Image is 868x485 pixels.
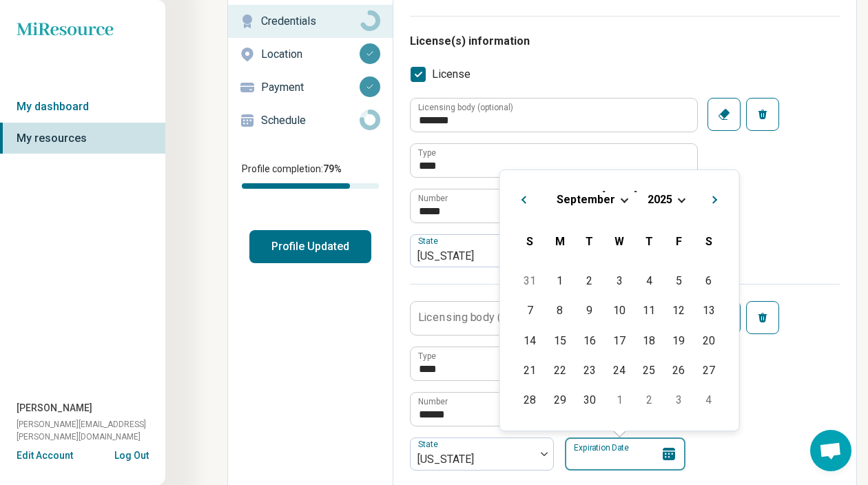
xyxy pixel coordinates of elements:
[545,227,575,256] div: Monday
[664,266,694,296] div: Choose Friday, September 5th, 2025
[515,266,723,415] div: Month September, 2025
[575,326,604,355] div: Choose Tuesday, September 16th, 2025
[432,66,471,83] span: License
[545,385,575,415] div: Choose Monday, September 29th, 2025
[634,296,664,325] div: Choose Thursday, September 11th, 2025
[557,193,615,206] span: September
[515,326,545,355] div: Choose Sunday, September 14th, 2025
[694,266,723,296] div: Choose Saturday, September 6th, 2025
[604,326,634,355] div: Choose Wednesday, September 17th, 2025
[499,169,740,431] div: Choose Date
[694,326,723,355] div: Choose Saturday, September 20th, 2025
[418,236,441,246] label: State
[515,296,545,325] div: Choose Sunday, September 7th, 2025
[575,296,604,325] div: Choose Tuesday, September 9th, 2025
[418,398,448,406] label: Number
[604,296,634,325] div: Choose Wednesday, September 10th, 2025
[545,266,575,296] div: Choose Monday, September 1st, 2025
[604,385,634,415] div: Choose Wednesday, October 1st, 2025
[17,418,165,443] span: [PERSON_NAME][EMAIL_ADDRESS][PERSON_NAME][DOMAIN_NAME]
[418,103,513,112] label: Licensing body (optional)
[249,230,371,263] button: Profile Updated
[575,355,604,385] div: Choose Tuesday, September 23rd, 2025
[228,154,393,197] div: Profile completion:
[261,13,360,30] p: Credentials
[418,312,546,323] label: Licensing body (optional)
[545,296,575,325] div: Choose Monday, September 8th, 2025
[634,266,664,296] div: Choose Thursday, September 4th, 2025
[323,163,342,174] span: 79 %
[418,149,436,157] label: Type
[664,385,694,415] div: Choose Friday, October 3rd, 2025
[634,326,664,355] div: Choose Thursday, September 18th, 2025
[410,33,840,50] h3: License(s) information
[694,355,723,385] div: Choose Saturday, September 27th, 2025
[575,385,604,415] div: Choose Tuesday, September 30th, 2025
[634,227,664,256] div: Thursday
[228,38,393,71] a: Location
[634,355,664,385] div: Choose Thursday, September 25th, 2025
[228,5,393,38] a: Credentials
[261,46,360,63] p: Location
[694,227,723,256] div: Saturday
[664,296,694,325] div: Choose Friday, September 12th, 2025
[604,266,634,296] div: Choose Wednesday, September 3rd, 2025
[545,355,575,385] div: Choose Monday, September 22nd, 2025
[706,187,728,209] button: Next Month
[418,194,448,203] label: Number
[604,227,634,256] div: Wednesday
[604,355,634,385] div: Choose Wednesday, September 24th, 2025
[694,385,723,415] div: Choose Saturday, October 4th, 2025
[114,448,149,460] button: Log Out
[17,448,73,463] button: Edit Account
[664,355,694,385] div: Choose Friday, September 26th, 2025
[648,193,672,206] span: 2025
[261,112,360,129] p: Schedule
[228,104,393,137] a: Schedule
[418,440,441,449] label: State
[17,401,92,415] span: [PERSON_NAME]
[242,183,379,189] div: Profile completion
[515,266,545,296] div: Choose Sunday, August 31st, 2025
[515,227,545,256] div: Sunday
[411,347,697,380] input: credential.licenses.1.name
[261,79,360,96] p: Payment
[575,266,604,296] div: Choose Tuesday, September 2nd, 2025
[694,296,723,325] div: Choose Saturday, September 13th, 2025
[664,227,694,256] div: Friday
[511,187,533,209] button: Previous Month
[634,385,664,415] div: Choose Thursday, October 2nd, 2025
[545,326,575,355] div: Choose Monday, September 15th, 2025
[515,385,545,415] div: Choose Sunday, September 28th, 2025
[810,430,851,471] div: Open chat
[515,355,545,385] div: Choose Sunday, September 21st, 2025
[511,187,728,207] h2: [DATE]
[575,227,604,256] div: Tuesday
[418,352,436,360] label: Type
[664,326,694,355] div: Choose Friday, September 19th, 2025
[411,144,697,177] input: credential.licenses.0.name
[228,71,393,104] a: Payment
